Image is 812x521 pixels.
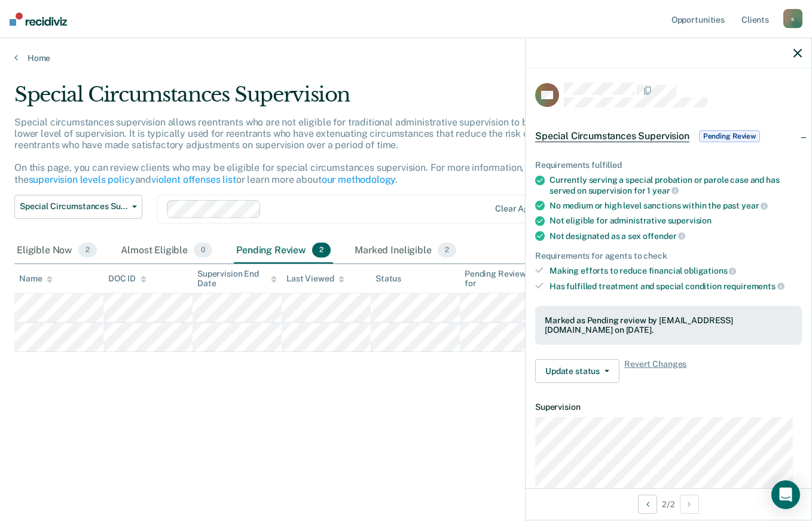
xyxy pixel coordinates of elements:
[10,13,67,26] img: Recidiviz
[680,495,699,514] button: Next Opportunity
[194,243,212,258] span: 0
[550,200,802,211] div: No medium or high level sanctions within the past
[14,238,99,264] div: Eligible Now
[643,231,686,241] span: offender
[14,82,624,117] div: Special Circumstances Supervision
[741,201,768,210] span: year
[197,269,277,289] div: Supervision End Date
[465,269,544,289] div: Pending Review for
[14,117,602,185] p: Special circumstances supervision allows reentrants who are not eligible for traditional administ...
[151,174,236,185] a: violent offenses list
[668,216,712,225] span: supervision
[550,175,802,195] div: Currently serving a special probation or parole case and has served on supervision for 1
[684,266,736,275] span: obligations
[535,130,689,142] span: Special Circumstances Supervision
[526,488,811,520] div: 2 / 2
[771,480,800,509] div: Open Intercom Messenger
[376,274,401,284] div: Status
[535,402,802,412] dt: Supervision
[20,201,127,212] span: Special Circumstances Supervision
[724,281,784,291] span: requirements
[352,238,459,264] div: Marked Ineligible
[550,265,802,276] div: Making efforts to reduce financial
[535,160,802,170] div: Requirements fulfilled
[14,53,798,63] a: Home
[783,9,802,28] div: s
[624,359,686,383] span: Revert Changes
[495,204,546,214] div: Clear agents
[19,274,53,284] div: Name
[108,274,146,284] div: DOC ID
[699,130,760,142] span: Pending Review
[78,243,97,258] span: 2
[312,243,331,258] span: 2
[286,274,344,284] div: Last Viewed
[638,495,657,514] button: Previous Opportunity
[550,216,802,226] div: Not eligible for administrative
[438,243,456,258] span: 2
[545,315,792,336] div: Marked as Pending review by [EMAIL_ADDRESS][DOMAIN_NAME] on [DATE].
[550,231,802,241] div: Not designated as a sex
[29,174,135,185] a: supervision levels policy
[535,359,619,383] button: Update status
[234,238,333,264] div: Pending Review
[322,174,396,185] a: our methodology
[652,186,679,195] span: year
[526,117,811,155] div: Special Circumstances SupervisionPending Review
[118,238,215,264] div: Almost Eligible
[535,251,802,261] div: Requirements for agents to check
[550,281,802,292] div: Has fulfilled treatment and special condition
